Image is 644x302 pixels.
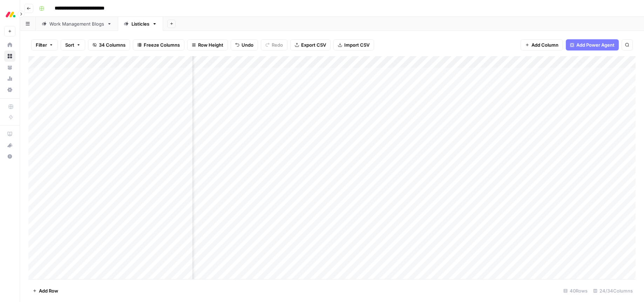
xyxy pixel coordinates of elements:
a: Usage [4,73,15,84]
span: Redo [272,41,283,48]
div: Work Management Blogs [49,20,104,27]
button: Sort [61,39,85,51]
button: Filter [31,39,58,51]
a: Home [4,39,15,51]
button: What's new? [4,140,15,151]
span: Row Height [198,41,223,48]
span: 34 Columns [99,41,126,48]
img: Monday.com Logo [4,8,17,21]
a: Listicles [118,17,163,31]
div: What's new? [5,140,15,150]
div: 24/34 Columns [590,285,636,296]
a: AirOps Academy [4,128,15,140]
button: Add Power Agent [566,39,619,51]
span: Export CSV [301,41,326,48]
span: Filter [36,41,47,48]
button: Export CSV [290,39,331,51]
button: Freeze Columns [133,39,184,51]
a: Browse [4,51,15,62]
button: Redo [261,39,287,51]
button: Undo [231,39,258,51]
button: Help + Support [4,151,15,162]
button: Workspace: Monday.com [4,6,15,23]
span: Add Column [531,41,558,48]
button: Add Row [28,285,62,296]
span: Freeze Columns [144,41,180,48]
span: Add Row [39,287,58,294]
button: Add Column [521,39,563,51]
a: Settings [4,84,15,95]
button: 34 Columns [88,39,130,51]
button: Import CSV [333,39,374,51]
button: Row Height [187,39,228,51]
span: Sort [65,41,74,48]
span: Import CSV [344,41,370,48]
span: Undo [242,41,253,48]
div: 40 Rows [561,285,590,296]
a: Your Data [4,62,15,73]
div: Listicles [131,20,149,27]
span: Add Power Agent [576,41,615,48]
a: Work Management Blogs [36,17,118,31]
